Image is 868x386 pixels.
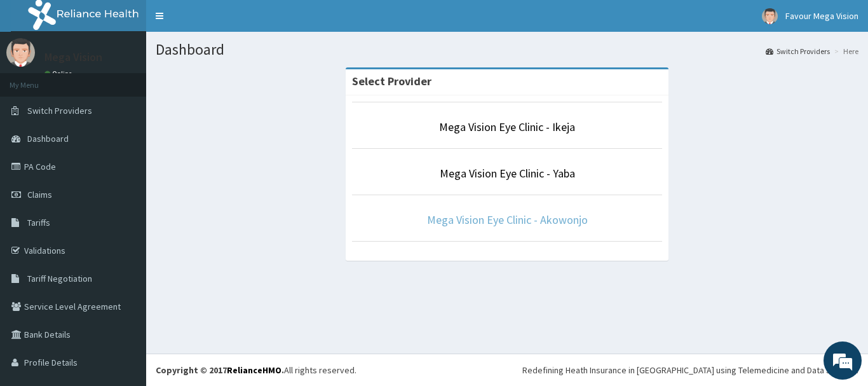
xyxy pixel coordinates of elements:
a: RelianceHMO [227,364,281,376]
a: Switch Providers [766,46,830,57]
div: Redefining Heath Insurance in [GEOGRAPHIC_DATA] using Telemedicine and Data Science! [522,364,858,376]
span: Switch Providers [27,105,92,116]
a: Mega Vision Eye Clinic - Ikeja [439,120,575,134]
span: Dashboard [27,133,69,144]
img: User Image [762,8,778,24]
span: Claims [27,189,52,200]
li: Here [831,46,858,57]
footer: All rights reserved. [146,354,868,386]
span: Tariff Negotiation [27,273,92,284]
p: Mega Vision [44,52,102,63]
img: User Image [6,38,35,67]
span: Favour Mega Vision [785,10,858,22]
a: Online [44,69,75,78]
span: Tariffs [27,217,50,228]
strong: Copyright © 2017 . [156,364,284,376]
strong: Select Provider [352,74,431,88]
h1: Dashboard [156,41,858,58]
a: Mega Vision Eye Clinic - Akowonjo [427,212,588,227]
a: Mega Vision Eye Clinic - Yaba [440,166,575,181]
